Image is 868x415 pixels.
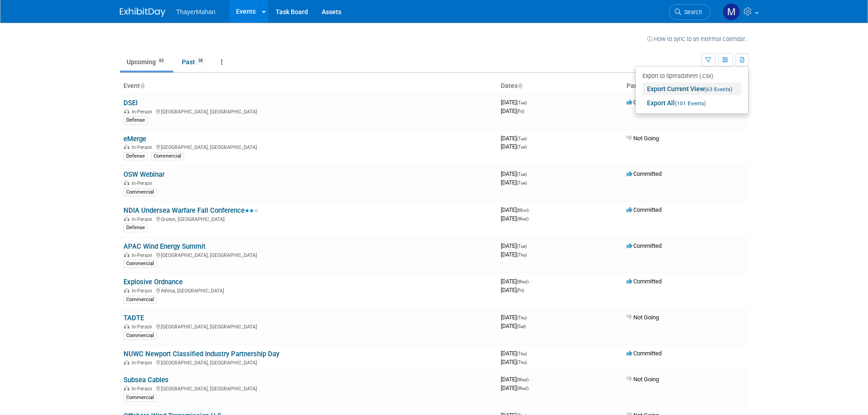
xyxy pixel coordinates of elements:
span: [DATE] [501,287,524,293]
img: In-Person Event [124,386,129,390]
span: Not Going [627,135,659,142]
span: (Thu) [517,351,527,356]
span: ThayerMahan [176,8,216,15]
th: Event [120,78,497,94]
a: OSW Webinar [123,170,164,179]
a: Sort by Event Name [140,82,144,89]
div: Commercial [123,332,157,340]
img: In-Person Event [124,360,129,364]
div: Commercial [123,296,157,304]
div: [GEOGRAPHIC_DATA], [GEOGRAPHIC_DATA] [123,384,493,392]
span: (Wed) [517,386,529,391]
div: Commercial [123,260,157,268]
a: TADTE [123,314,144,322]
span: (Tue) [517,100,527,105]
span: [DATE] [501,384,529,391]
img: In-Person Event [124,216,129,221]
span: (Tue) [517,136,527,141]
span: [DATE] [501,206,531,213]
span: [DATE] [501,135,529,142]
span: 63 [156,57,166,64]
span: Committed [627,206,662,213]
a: NDIA Undersea Warfare Fall Conference [123,206,258,215]
span: Committed [627,170,662,177]
a: Export All(101 Events) [642,97,741,109]
a: eMerge [123,135,146,143]
span: In-Person [132,386,155,392]
span: (101 Events) [675,100,706,107]
span: Not Going [627,376,659,383]
span: In-Person [132,288,155,294]
span: In-Person [132,144,155,150]
span: In-Person [132,109,155,115]
span: (Tue) [517,172,527,177]
a: Explosive Ordnance [123,278,183,286]
span: Committed [627,350,662,357]
div: Athina, [GEOGRAPHIC_DATA] [123,287,493,294]
th: Dates [497,78,623,94]
a: How to sync to an external calendar... [647,36,749,42]
span: (Wed) [517,279,529,284]
span: [DATE] [501,251,527,258]
div: [GEOGRAPHIC_DATA], [GEOGRAPHIC_DATA] [123,323,493,330]
div: [GEOGRAPHIC_DATA], [GEOGRAPHIC_DATA] [123,251,493,258]
span: Committed [627,99,662,106]
span: (Sat) [517,324,526,329]
span: [DATE] [501,350,529,357]
span: In-Person [132,216,155,222]
span: [DATE] [501,215,529,222]
img: ExhibitDay [120,8,165,17]
div: Commercial [123,188,157,196]
span: - [528,314,529,321]
a: Upcoming63 [120,53,173,71]
span: - [528,99,529,106]
span: - [528,135,529,142]
span: - [528,350,529,357]
div: [GEOGRAPHIC_DATA], [GEOGRAPHIC_DATA] [123,359,493,366]
span: [DATE] [501,359,527,365]
span: [DATE] [501,376,531,383]
span: Committed [627,242,662,249]
div: Commercial [123,394,157,402]
span: In-Person [132,252,155,258]
span: [DATE] [501,108,524,114]
span: [DATE] [501,278,531,285]
span: (Thu) [517,315,527,320]
img: In-Person Event [124,252,129,257]
div: Export to Spreadsheet (.csv): [642,70,741,81]
span: - [530,278,531,285]
a: Search [669,4,711,20]
span: (Tue) [517,244,527,249]
img: In-Person Event [124,144,129,149]
a: Past38 [175,53,212,71]
span: Committed [627,278,662,285]
div: Commercial [151,152,184,160]
div: Groton, [GEOGRAPHIC_DATA] [123,215,493,222]
div: Defense [123,116,148,124]
span: (Fri) [517,288,524,293]
span: - [530,376,531,383]
a: Export Current View(63 Events) [642,82,741,95]
img: In-Person Event [124,109,129,113]
img: In-Person Event [124,288,129,292]
span: In-Person [132,324,155,330]
a: Subsea Cables [123,376,169,384]
span: (Mon) [517,208,529,213]
span: (63 Events) [704,86,732,92]
div: Defense [123,152,148,160]
span: - [528,170,529,177]
span: (Tue) [517,180,527,185]
span: [DATE] [501,143,527,150]
span: [DATE] [501,179,527,186]
span: (Wed) [517,216,529,221]
span: [DATE] [501,170,529,177]
a: Sort by Start Date [518,82,522,89]
img: In-Person Event [124,324,129,328]
th: Participation [623,78,749,94]
span: (Thu) [517,360,527,365]
span: Search [681,9,702,15]
span: - [528,242,529,249]
a: DSEI [123,99,138,107]
a: APAC Wind Energy Summit [123,242,205,251]
span: [DATE] [501,99,529,106]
